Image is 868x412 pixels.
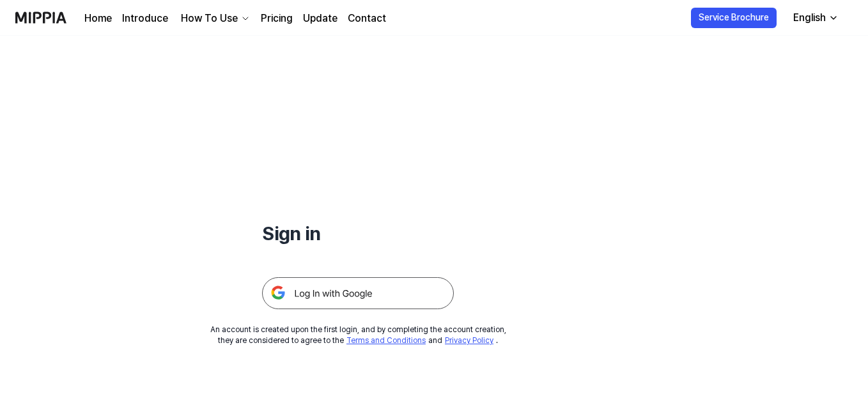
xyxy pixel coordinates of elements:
a: Home [84,11,112,26]
a: Terms and Conditions [346,336,426,345]
button: How To Use [178,11,251,26]
a: Pricing [261,11,293,26]
h1: Sign in [262,220,454,247]
div: English [791,10,828,26]
div: An account is created upon the first login, and by completing the account creation, they are cons... [210,324,506,346]
a: Contact [348,11,386,26]
button: Service Brochure [691,8,777,28]
a: Update [303,11,337,26]
a: Introduce [122,11,168,26]
img: 구글 로그인 버튼 [262,277,454,309]
a: Privacy Policy [445,336,493,345]
button: English [783,5,846,31]
div: How To Use [178,11,240,26]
